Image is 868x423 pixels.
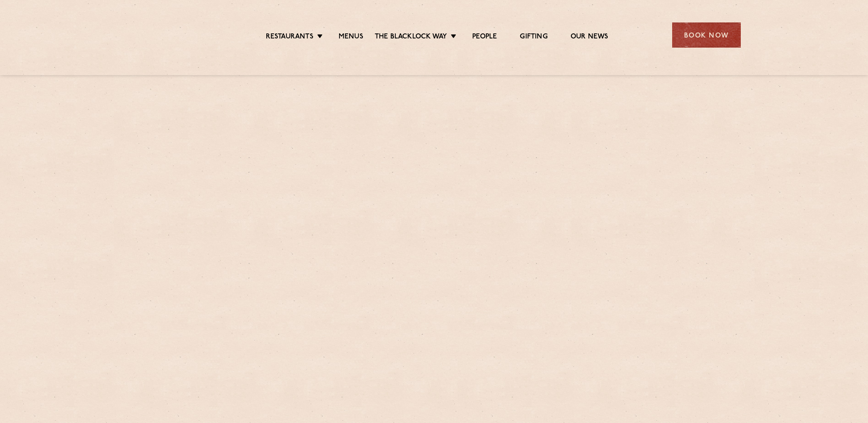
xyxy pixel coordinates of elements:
a: The Blacklock Way [375,33,447,43]
a: Our News [571,33,609,43]
a: Restaurants [266,33,313,43]
a: Gifting [520,33,547,43]
a: Menus [339,33,363,43]
div: Book Now [672,22,741,48]
img: svg%3E [128,9,207,61]
a: People [472,33,497,43]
